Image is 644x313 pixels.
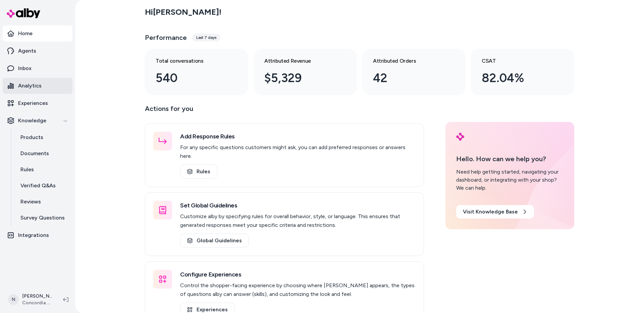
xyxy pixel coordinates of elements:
a: Integrations [3,227,72,243]
a: Rules [180,165,217,179]
p: Verified Q&As [20,182,56,190]
p: Agents [18,47,36,55]
p: Customize alby by specifying rules for overall behavior, style, or language. This ensures that ge... [180,212,416,230]
p: For any specific questions customers might ask, you can add preferred responses or answers here. [180,143,416,161]
a: Verified Q&As [14,178,72,194]
p: Integrations [18,231,49,239]
p: Reviews [20,198,41,206]
a: Global Guidelines [180,234,249,248]
p: Analytics [18,82,42,90]
p: Home [18,29,33,38]
a: Agents [3,43,72,59]
p: Inbox [18,64,32,72]
div: 42 [373,69,444,87]
p: Rules [20,166,34,174]
div: 82.04% [482,69,553,87]
a: Rules [14,162,72,178]
a: Visit Knowledge Base [456,205,534,218]
div: Need help getting started, navigating your dashboard, or integrating with your shop? We can help. [456,168,563,192]
a: Experiences [3,95,72,111]
span: Concordia Supply [22,300,52,306]
a: Reviews [14,194,72,210]
div: $5,329 [264,69,335,87]
a: Attributed Revenue $5,329 [254,49,357,95]
button: N[PERSON_NAME]Concordia Supply [4,289,58,310]
a: Documents [14,145,72,162]
a: Total conversations 540 [145,49,248,95]
a: Products [14,129,72,145]
p: Knowledge [18,117,46,125]
h2: Hi [PERSON_NAME] ! [145,7,221,17]
h3: Configure Experiences [180,270,416,279]
h3: Add Response Rules [180,132,416,141]
p: Documents [20,149,49,158]
p: Actions for you [145,103,424,119]
h3: Set Global Guidelines [180,201,416,210]
span: N [8,294,19,305]
h3: CSAT [482,57,553,65]
a: Analytics [3,78,72,94]
a: Home [3,25,72,42]
img: alby Logo [7,8,40,18]
button: Knowledge [3,113,72,129]
h3: Performance [145,33,187,42]
p: [PERSON_NAME] [22,293,52,300]
img: alby Logo [456,133,464,141]
p: Experiences [18,99,48,107]
a: Attributed Orders 42 [362,49,466,95]
p: Hello. How can we help you? [456,154,563,164]
h3: Total conversations [156,57,227,65]
p: Products [20,133,43,141]
p: Control the shopper-facing experience by choosing where [PERSON_NAME] appears, the types of quest... [180,281,416,299]
div: 540 [156,69,227,87]
h3: Attributed Revenue [264,57,335,65]
a: Survey Questions [14,210,72,226]
div: Last 7 days [192,34,220,42]
a: Inbox [3,60,72,76]
a: CSAT 82.04% [471,49,574,95]
p: Survey Questions [20,214,65,222]
h3: Attributed Orders [373,57,444,65]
